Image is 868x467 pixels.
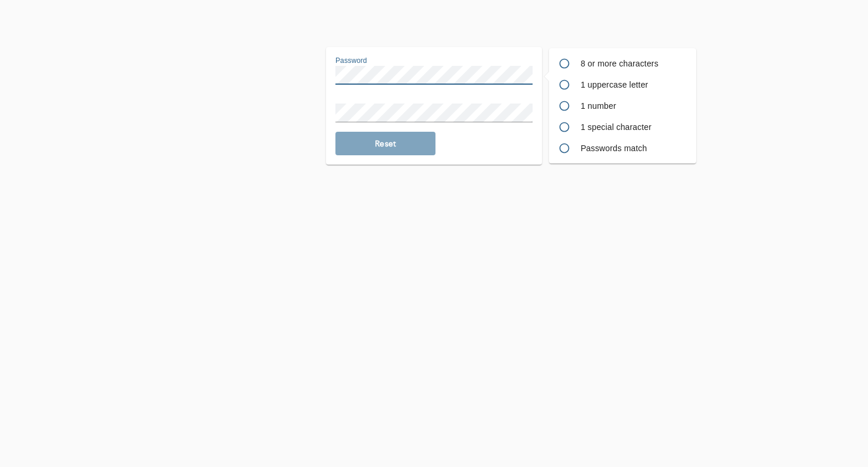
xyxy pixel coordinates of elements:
[581,58,687,69] p: 8 or more characters
[335,58,367,65] label: Password
[581,79,687,91] p: 1 uppercase letter
[581,121,687,133] p: 1 special character
[581,142,687,154] p: Passwords match
[581,100,687,112] p: 1 number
